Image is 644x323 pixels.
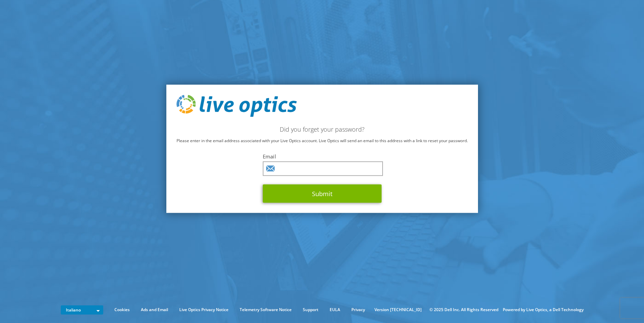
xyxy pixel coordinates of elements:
[426,306,502,313] li: © 2025 Dell Inc. All Rights Reserved
[109,306,135,313] a: Cookies
[177,137,468,145] p: Please enter in the email address associated with your Live Optics account. Live Optics will send...
[346,306,370,313] a: Privacy
[371,306,425,313] li: Version [TECHNICAL_ID]
[235,306,297,313] a: Telemetry Software Notice
[503,306,584,313] li: Powered by Live Optics, a Dell Technology
[263,185,382,203] button: Submit
[325,306,345,313] a: EULA
[177,95,297,117] img: live_optics_svg.svg
[263,153,382,160] label: Email
[174,306,234,313] a: Live Optics Privacy Notice
[177,126,468,133] h2: Did you forget your password?
[136,306,173,313] a: Ads and Email
[298,306,324,313] a: Support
